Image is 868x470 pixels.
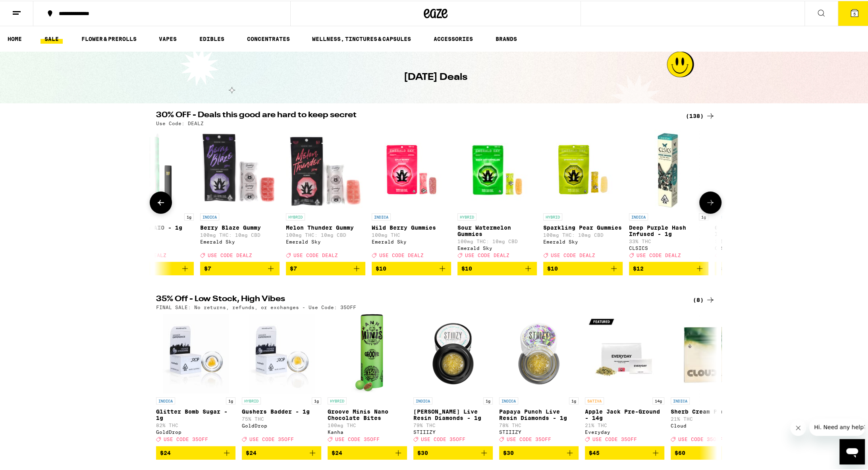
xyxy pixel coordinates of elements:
[156,120,204,125] p: Use Code: DEALZ
[243,33,294,43] a: CONCENTRATES
[629,245,708,250] div: CLSICS
[286,213,305,220] p: HYBRID
[503,449,514,455] span: $30
[699,213,708,220] p: 1g
[41,33,63,43] a: SALE
[156,294,676,304] h2: 35% Off - Low Stock, High Vibes
[155,33,181,43] a: VAPES
[286,261,365,275] button: Add to bag
[457,213,476,220] p: HYBRID
[200,129,280,209] img: Emerald Sky - Berry Blaze Gummy
[715,224,794,236] p: Ghost Vapor Hash Infused - 1g
[507,436,551,441] span: USE CODE 35OFF
[160,449,171,455] span: $24
[164,436,208,441] span: USE CODE 35OFF
[413,408,493,420] p: [PERSON_NAME] Live Resin Diamonds - 1g
[633,265,644,271] span: $12
[543,261,623,275] button: Add to bag
[156,422,235,427] p: 82% THC
[790,419,806,435] iframe: Close message
[675,449,685,455] span: $60
[286,129,365,209] img: Emerald Sky - Melon Thunder Gummy
[372,232,451,237] p: 100mg THC
[242,445,321,459] button: Add to bag
[242,313,321,445] a: Open page for Gushers Badder - 1g from GoldDrop
[413,313,493,445] a: Open page for Mochi Gelato Live Resin Diamonds - 1g from STIIIZY
[671,445,750,459] button: Add to bag
[200,213,219,220] p: INDICA
[569,397,579,404] p: 1g
[457,129,537,209] img: Emerald Sky - Sour Watermelon Gummies
[585,397,604,404] p: SATIVA
[629,129,708,209] img: CLSICS - Deep Purple Hash Infused - 1g
[413,445,493,459] button: Add to bag
[543,213,562,220] p: HYBRID
[286,238,365,244] div: Emerald Sky
[457,245,537,250] div: Emerald Sky
[715,129,794,209] img: CLSICS - Ghost Vapor Hash Infused - 1g
[308,33,415,43] a: WELLNESS, TINCTURES & CAPSULES
[809,418,865,435] iframe: Message from company
[671,408,750,414] p: Sherb Cream Pie - 14g
[208,252,252,257] span: USE CODE DEALZ
[163,313,228,393] img: GoldDrop - Glitter Bomb Sugar - 1g
[413,397,432,404] p: INDICA
[686,110,715,120] div: (138)
[114,129,194,261] a: Open page for Blue Dream AIO - 1g from STIIIZY
[114,238,194,244] div: STIIIZY
[286,232,365,237] p: 100mg THC: 10mg CBD
[77,33,141,43] a: FLOWER & PREROLLS
[457,129,537,261] a: Open page for Sour Watermelon Gummies from Emerald Sky
[457,238,537,243] p: 100mg THC: 10mg CBD
[195,33,228,43] a: EDIBLES
[585,408,664,420] p: Apple Jack Pre-Ground - 14g
[457,261,537,275] button: Add to bag
[335,436,380,441] span: USE CODE 35OFF
[483,397,493,404] p: 1g
[499,313,579,445] a: Open page for Papaya Punch Live Resin Diamonds - 1g from STIIIZY
[499,429,579,434] div: STIIIZY
[200,129,280,261] a: Open page for Berry Blaze Gummy from Emerald Sky
[715,129,794,261] a: Open page for Ghost Vapor Hash Infused - 1g from CLSICS
[328,397,347,404] p: HYBRID
[715,238,794,243] p: 38% THC
[372,238,451,244] div: Emerald Sky
[286,129,365,261] a: Open page for Melon Thunder Gummy from Emerald Sky
[417,449,428,455] span: $30
[114,224,194,230] p: Blue Dream AIO - 1g
[671,422,750,427] div: Cloud
[465,252,509,257] span: USE CODE DEALZ
[715,213,734,220] p: INDICA
[629,129,708,261] a: Open page for Deep Purple Hash Infused - 1g from CLSICS
[499,445,579,459] button: Add to bag
[249,436,294,441] span: USE CODE 35OFF
[293,252,338,257] span: USE CODE DEALZ
[719,265,729,271] span: $12
[629,261,708,275] button: Add to bag
[492,33,521,43] a: BRANDS
[156,304,356,309] p: FINAL SALE: No returns, refunds, or exchanges - Use Code: 35OFF
[715,245,794,250] div: CLSICS
[543,232,623,237] p: 100mg THC: 10mg CBD
[671,416,750,421] p: 21% THC
[589,449,600,455] span: $45
[242,422,321,427] div: GoldDrop
[543,129,623,209] img: Emerald Sky - Sparkling Pear Gummies
[184,213,194,220] p: 1g
[114,232,194,237] p: 91% THC
[499,397,518,404] p: INDICA
[372,129,451,261] a: Open page for Wild Berry Gummies from Emerald Sky
[839,438,865,464] iframe: Button to launch messaging window
[585,429,664,434] div: Everyday
[671,313,750,445] a: Open page for Sherb Cream Pie - 14g from Cloud
[693,294,715,304] a: (8)
[499,408,579,420] p: Papaya Punch Live Resin Diamonds - 1g
[404,70,467,83] h1: [DATE] Deals
[200,224,280,230] p: Berry Blaze Gummy
[372,224,451,230] p: Wild Berry Gummies
[328,422,407,427] p: 100mg THC
[246,449,257,455] span: $24
[592,436,637,441] span: USE CODE 35OFF
[372,129,451,209] img: Emerald Sky - Wild Berry Gummies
